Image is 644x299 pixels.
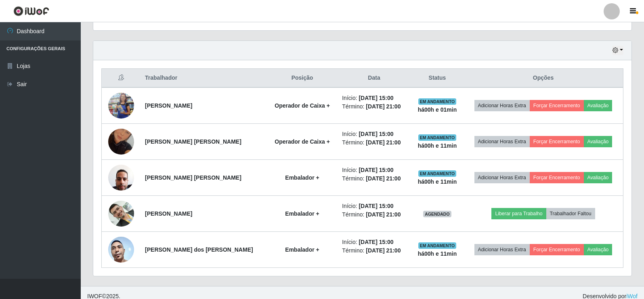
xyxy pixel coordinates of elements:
[530,172,584,183] button: Forçar Encerramento
[366,247,401,254] time: [DATE] 21:00
[418,242,457,249] span: EM ANDAMENTO
[108,222,134,277] img: 1744826820046.jpeg
[359,239,393,245] time: [DATE] 15:00
[359,203,393,209] time: [DATE] 15:00
[423,211,451,217] span: AGENDADO
[342,138,406,147] li: Término:
[145,138,241,145] strong: [PERSON_NAME] [PERSON_NAME]
[359,95,393,101] time: [DATE] 15:00
[342,102,406,111] li: Término:
[108,76,134,135] img: 1705104978239.jpeg
[337,69,411,88] th: Data
[418,106,457,113] strong: há 00 h e 01 min
[366,139,401,146] time: [DATE] 21:00
[418,250,457,257] strong: há 00 h e 11 min
[285,210,319,217] strong: Embalador +
[145,102,192,109] strong: [PERSON_NAME]
[584,244,613,255] button: Avaliação
[285,246,319,253] strong: Embalador +
[285,174,319,181] strong: Embalador +
[342,210,406,219] li: Término:
[145,210,192,217] strong: [PERSON_NAME]
[342,202,406,210] li: Início:
[108,119,134,165] img: 1710860479647.jpeg
[108,191,134,237] img: 1743547692909.jpeg
[359,167,393,173] time: [DATE] 15:00
[474,136,530,147] button: Adicionar Horas Extra
[145,246,253,253] strong: [PERSON_NAME] dos [PERSON_NAME]
[418,134,457,141] span: EM ANDAMENTO
[145,174,241,181] strong: [PERSON_NAME] [PERSON_NAME]
[584,172,613,183] button: Avaliação
[418,98,457,105] span: EM ANDAMENTO
[342,130,406,138] li: Início:
[474,244,530,255] button: Adicionar Horas Extra
[474,100,530,111] button: Adicionar Horas Extra
[584,100,613,111] button: Avaliação
[418,142,457,149] strong: há 00 h e 11 min
[464,69,623,88] th: Opções
[418,178,457,185] strong: há 00 h e 11 min
[366,211,401,218] time: [DATE] 21:00
[342,94,406,102] li: Início:
[530,244,584,255] button: Forçar Encerramento
[140,69,267,88] th: Trabalhador
[584,136,613,147] button: Avaliação
[418,170,457,177] span: EM ANDAMENTO
[267,69,337,88] th: Posição
[359,131,393,137] time: [DATE] 15:00
[13,6,49,16] img: CoreUI Logo
[530,100,584,111] button: Forçar Encerramento
[491,208,546,219] button: Liberar para Trabalho
[411,69,464,88] th: Status
[530,136,584,147] button: Forçar Encerramento
[366,175,401,182] time: [DATE] 21:00
[275,102,330,109] strong: Operador de Caixa +
[342,238,406,246] li: Início:
[546,208,595,219] button: Trabalhador Faltou
[275,138,330,145] strong: Operador de Caixa +
[342,246,406,255] li: Término:
[474,172,530,183] button: Adicionar Horas Extra
[366,103,401,110] time: [DATE] 21:00
[342,174,406,183] li: Término:
[108,160,134,195] img: 1743172193212.jpeg
[342,166,406,174] li: Início:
